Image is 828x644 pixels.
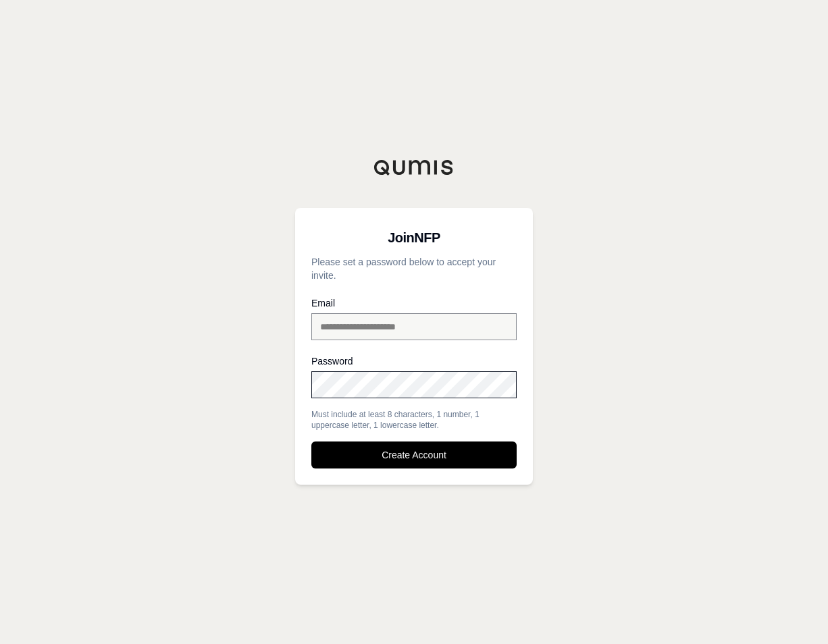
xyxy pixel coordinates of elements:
[311,356,517,366] label: Password
[311,298,517,308] label: Email
[311,409,517,431] div: Must include at least 8 characters, 1 number, 1 uppercase letter, 1 lowercase letter.
[311,255,517,282] p: Please set a password below to accept your invite.
[373,159,455,176] img: Qumis
[311,441,517,468] button: Create Account
[311,224,517,251] h3: Join NFP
